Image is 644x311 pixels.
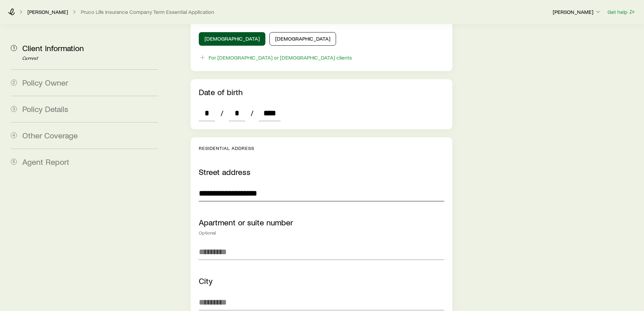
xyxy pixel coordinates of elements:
[11,80,17,86] span: 2
[22,77,68,87] span: Policy Owner
[22,43,84,53] span: Client Information
[607,8,636,16] button: Get help
[22,130,78,140] span: Other Coverage
[199,276,213,286] label: City
[218,108,226,118] span: /
[22,157,69,166] span: Agent Report
[22,104,68,114] span: Policy Details
[22,56,158,61] p: Current
[27,9,68,15] a: [PERSON_NAME]
[199,87,444,97] p: Date of birth
[199,146,444,151] p: Residential address
[80,9,215,15] button: Pruco Life Insurance Company Term Essential Application
[199,167,251,177] label: Street address
[199,54,352,62] button: For [DEMOGRAPHIC_DATA] or [DEMOGRAPHIC_DATA] clients
[199,32,265,46] button: [DEMOGRAPHIC_DATA]
[552,8,602,16] button: [PERSON_NAME]
[553,8,601,15] p: [PERSON_NAME]
[269,32,336,46] button: [DEMOGRAPHIC_DATA]
[248,108,256,118] span: /
[209,54,352,61] div: For [DEMOGRAPHIC_DATA] or [DEMOGRAPHIC_DATA] clients
[11,159,17,165] span: 5
[11,45,17,51] span: 1
[199,217,293,227] label: Apartment or suite number
[11,132,17,138] span: 4
[11,106,17,112] span: 3
[199,230,444,236] div: Optional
